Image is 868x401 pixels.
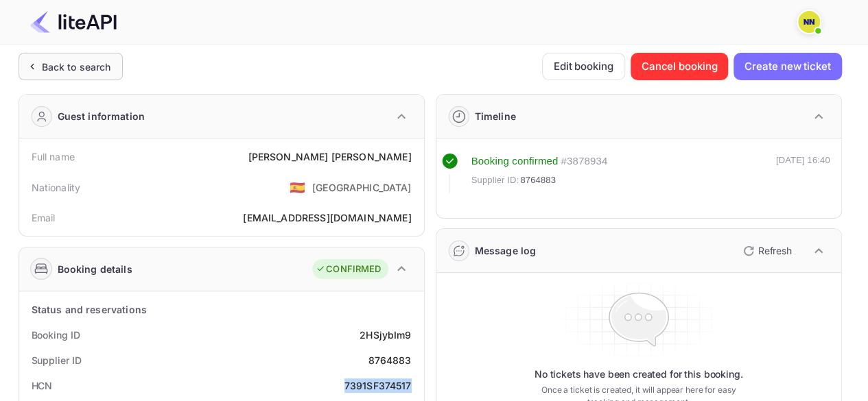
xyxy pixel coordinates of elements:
div: Email [32,210,56,225]
button: Create new ticket [734,53,841,80]
div: Booking details [58,262,132,276]
span: 8764883 [520,173,556,187]
div: Timeline [475,109,516,123]
div: Booking ID [32,328,80,342]
button: Edit booking [542,53,625,80]
div: 8764883 [368,353,411,367]
div: [DATE] 16:40 [776,154,830,193]
p: Refresh [758,243,792,258]
img: LiteAPI Logo [30,11,117,33]
div: [EMAIL_ADDRESS][DOMAIN_NAME] [243,210,411,225]
div: Full name [32,149,75,164]
div: Guest information [58,109,145,123]
span: Supplier ID: [471,173,519,187]
div: Back to search [42,60,111,74]
div: # 3878934 [561,154,607,169]
div: CONFIRMED [316,263,381,276]
div: HCN [32,378,53,393]
p: No tickets have been created for this booking. [535,367,743,381]
div: 2HSjybIm9 [360,328,411,342]
span: United States [290,175,305,199]
div: Message log [475,243,537,258]
div: Supplier ID [32,353,82,367]
div: Status and reservations [32,302,147,317]
div: Nationality [32,180,81,195]
img: N/A N/A [798,11,820,33]
div: [PERSON_NAME] [PERSON_NAME] [248,149,411,164]
div: [GEOGRAPHIC_DATA] [312,180,412,195]
div: 7391SF374517 [344,378,412,393]
button: Cancel booking [631,53,729,80]
button: Refresh [735,240,797,262]
div: Booking confirmed [471,154,559,169]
